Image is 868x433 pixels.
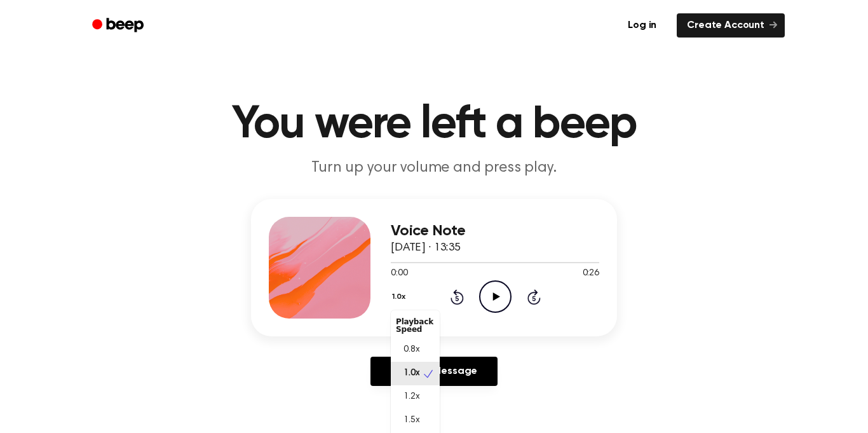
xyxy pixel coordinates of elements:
[403,343,419,357] span: 0.8x
[391,313,440,338] div: Playback Speed
[391,286,410,308] button: 1.0x
[403,367,419,380] span: 1.0x
[403,414,419,427] span: 1.5x
[403,390,419,404] span: 1.2x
